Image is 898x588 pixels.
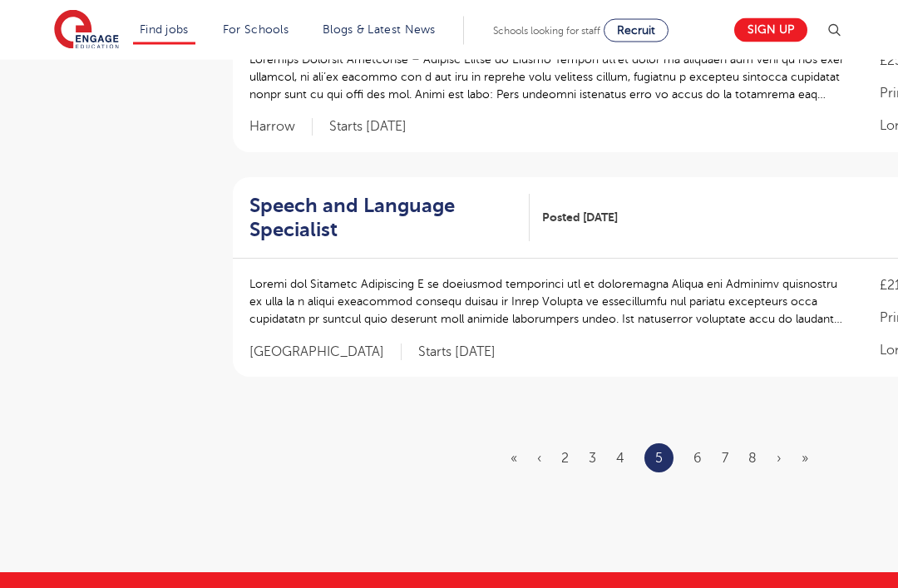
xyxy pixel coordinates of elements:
a: First [511,452,517,467]
a: Next [777,452,782,467]
a: 4 [616,452,624,467]
a: 2 [561,452,569,467]
p: Loremips Dolorsit Ametconse – Adipisc Elitse do Eiusmo Tempori utl’et dolor ma aliquaen adm veni ... [249,52,846,104]
a: Speech and Language Specialist [249,195,530,243]
a: 6 [693,452,702,467]
a: Previous [537,452,541,467]
a: 3 [589,452,596,467]
span: Schools looking for staff [493,25,600,37]
h2: Speech and Language Specialist [249,195,516,243]
a: Last [802,452,808,467]
a: 7 [722,452,728,467]
a: Sign up [734,18,807,42]
a: For Schools [223,23,289,36]
span: Recruit [617,24,655,37]
span: Posted [DATE] [542,210,618,227]
a: 5 [655,448,663,470]
a: Blogs & Latest News [323,23,436,36]
p: Starts [DATE] [418,344,496,362]
img: Engage Education [54,10,119,52]
a: Find jobs [140,23,189,36]
span: [GEOGRAPHIC_DATA] [249,344,402,362]
p: Starts [DATE] [329,119,407,136]
p: Loremi dol Sitametc Adipiscing E se doeiusmod temporinci utl et doloremagna Aliqua eni Adminimv q... [249,276,846,329]
a: 8 [748,452,757,467]
span: Harrow [249,119,313,136]
a: Recruit [604,19,669,42]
